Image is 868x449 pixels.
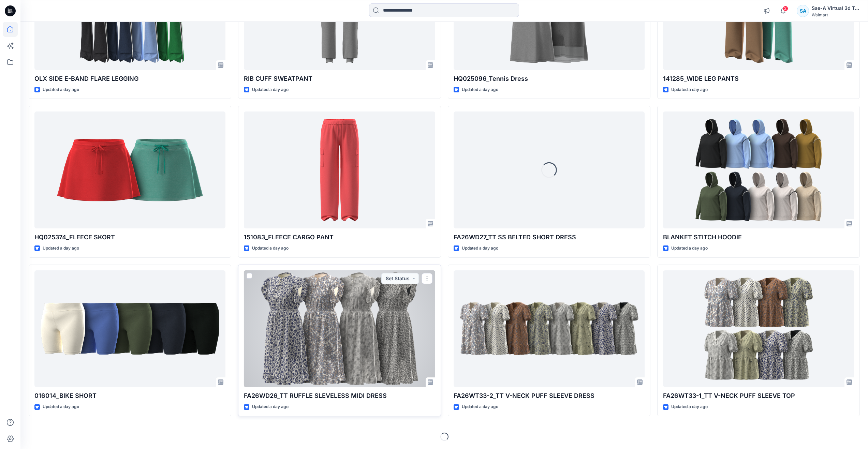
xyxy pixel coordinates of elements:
[34,111,225,228] a: HQ025374_FLEECE SKORT
[244,74,435,84] p: RIB CUFF SWEATPANT
[43,403,79,410] p: Updated a day ago
[671,86,708,93] p: Updated a day ago
[812,12,859,17] div: Walmart
[244,233,435,242] p: 151083_FLEECE CARGO PANT
[663,233,854,242] p: BLANKET STITCH HOODIE
[43,245,79,252] p: Updated a day ago
[34,74,225,84] p: OLX SIDE E-BAND FLARE LEGGING
[663,74,854,84] p: 141285_WIDE LEG PANTS
[462,245,498,252] p: Updated a day ago
[783,6,788,11] span: 2
[663,111,854,228] a: BLANKET STITCH HOODIE
[663,391,854,401] p: FA26WT33-1_TT V-NECK PUFF SLEEVE TOP
[671,245,708,252] p: Updated a day ago
[34,233,225,242] p: HQ025374_FLEECE SKORT
[244,270,435,387] a: FA26WD26_TT RUFFLE SLEVELESS MIDI DRESS
[797,5,809,17] div: SA
[454,74,645,84] p: HQ025096_Tennis Dress
[252,86,289,93] p: Updated a day ago
[34,270,225,387] a: 016014_BIKE SHORT
[462,86,498,93] p: Updated a day ago
[454,391,645,401] p: FA26WT33-2_TT V-NECK PUFF SLEEVE DRESS
[462,403,498,410] p: Updated a day ago
[244,391,435,401] p: FA26WD26_TT RUFFLE SLEVELESS MIDI DRESS
[663,270,854,387] a: FA26WT33-1_TT V-NECK PUFF SLEEVE TOP
[812,4,859,12] div: Sae-A Virtual 3d Team
[454,270,645,387] a: FA26WT33-2_TT V-NECK PUFF SLEEVE DRESS
[34,391,225,401] p: 016014_BIKE SHORT
[43,86,79,93] p: Updated a day ago
[454,233,645,242] p: FA26WD27_TT SS BELTED SHORT DRESS
[244,111,435,228] a: 151083_FLEECE CARGO PANT
[671,403,708,410] p: Updated a day ago
[252,403,289,410] p: Updated a day ago
[252,245,289,252] p: Updated a day ago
